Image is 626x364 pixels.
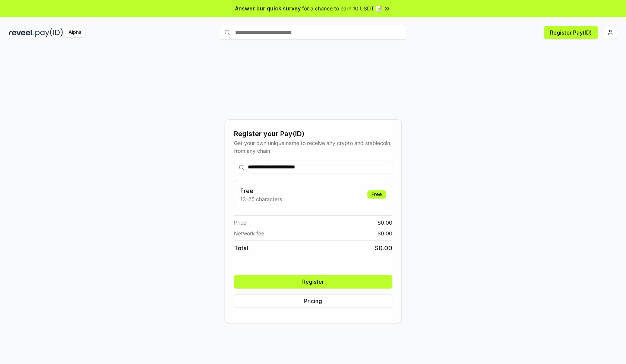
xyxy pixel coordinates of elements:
img: pay_id [35,28,63,37]
span: $ 0.00 [377,229,392,237]
span: Network fee [234,229,264,237]
span: Price [234,219,246,226]
span: for a chance to earn 10 USDT 📝 [302,4,382,12]
div: Get your own unique name to receive any crypto and stablecoin, from any chain [234,139,392,155]
span: $ 0.00 [375,244,392,252]
p: 13-25 characters [240,195,282,203]
button: Pricing [234,294,392,308]
button: Register Pay(ID) [544,26,598,39]
img: reveel_dark [9,28,34,37]
h3: Free [240,186,282,195]
span: Total [234,244,248,252]
div: Free [367,190,386,199]
button: Register [234,275,392,289]
div: Alpha [64,28,85,37]
span: $ 0.00 [377,219,392,226]
span: Answer our quick survey [235,4,301,12]
div: Register your Pay(ID) [234,129,392,139]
